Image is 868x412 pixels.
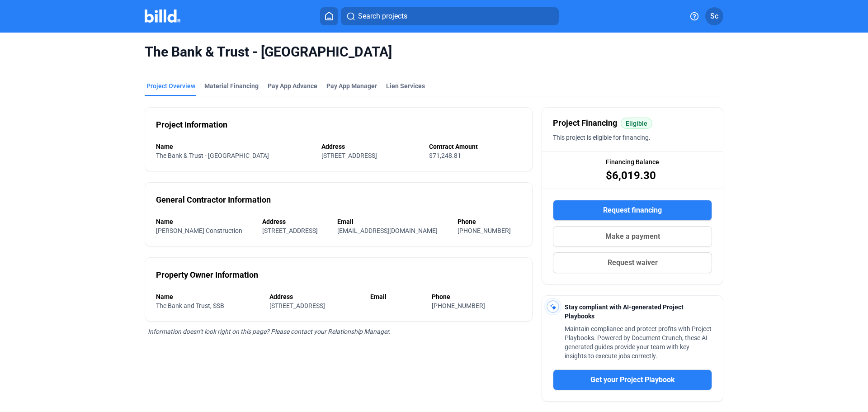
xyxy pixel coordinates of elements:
button: Request waiver [553,252,712,273]
div: Name [156,217,253,226]
button: Search projects [341,7,559,25]
span: $6,019.30 [606,168,656,183]
span: This project is eligible for financing. [553,134,651,141]
span: Pay App Manager [326,81,377,90]
span: Sc [710,11,718,22]
span: Request financing [603,205,662,216]
span: [PHONE_NUMBER] [432,302,485,309]
span: The Bank & Trust - [GEOGRAPHIC_DATA] [156,152,269,159]
span: Financing Balance [606,157,659,166]
button: Sc [705,7,723,25]
span: Make a payment [605,231,660,242]
span: - [370,302,372,309]
span: Request waiver [608,257,658,268]
span: Get your Project Playbook [590,374,675,385]
div: Address [321,142,420,151]
img: Billd Company Logo [145,9,180,23]
span: Stay compliant with AI-generated Project Playbooks [565,303,684,320]
div: Email [370,292,423,301]
div: Material Financing [204,81,259,90]
span: The Bank and Trust, SSB [156,302,224,309]
div: Name [156,142,312,151]
div: Address [262,217,329,226]
span: Maintain compliance and protect profits with Project Playbooks. Powered by Document Crunch, these... [565,325,712,360]
span: [PERSON_NAME] Construction [156,227,242,234]
mat-chip: Eligible [621,118,652,129]
div: Phone [458,217,522,226]
div: Project Overview [146,81,195,90]
div: Phone [432,292,521,301]
span: Project Financing [553,117,617,129]
span: Search projects [358,11,407,22]
button: Get your Project Playbook [553,369,712,390]
span: [STREET_ADDRESS] [321,152,377,159]
div: Property Owner Information [156,269,258,281]
div: Name [156,292,260,301]
div: Email [337,217,448,226]
span: [EMAIL_ADDRESS][DOMAIN_NAME] [337,227,438,234]
div: Project Information [156,118,227,131]
div: Pay App Advance [268,81,317,90]
button: Request financing [553,200,712,221]
span: [STREET_ADDRESS] [269,302,325,309]
span: Information doesn’t look right on this page? Please contact your Relationship Manager. [148,328,391,335]
div: Address [269,292,361,301]
div: General Contractor Information [156,194,271,206]
span: $71,248.81 [429,152,461,159]
span: [STREET_ADDRESS] [262,227,318,234]
div: Contract Amount [429,142,521,151]
button: Make a payment [553,226,712,247]
span: The Bank & Trust - [GEOGRAPHIC_DATA] [145,43,723,61]
span: [PHONE_NUMBER] [458,227,511,234]
div: Lien Services [386,81,425,90]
